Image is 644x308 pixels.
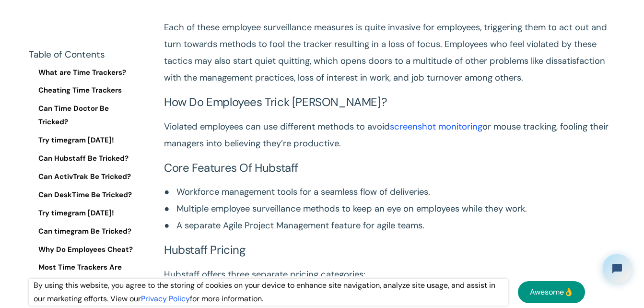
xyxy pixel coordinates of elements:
[29,261,139,288] a: Most Time Trackers Are Problematic
[164,244,615,257] h3: Hubstaff Pricing
[29,84,139,98] a: Cheating Time Trackers
[164,96,615,109] h3: How do employees trick [PERSON_NAME]?
[29,134,139,148] a: Try timegram [DATE]!
[29,243,139,257] a: Why Do Employees Cheat?
[29,225,139,238] a: Can timegram Be Tricked?
[29,103,139,130] a: Can Time Doctor Be Tricked?
[29,152,139,166] a: Can Hubstaff Be Tricked?
[29,48,139,61] div: Table of Contents
[164,162,615,175] h3: Core Features of Hubstaff
[29,189,139,202] a: Can DeskTime Be Tricked?
[29,207,139,220] a: Try timegram [DATE]!
[518,281,585,303] a: Awesome👌
[29,170,139,184] a: Can ActivTrak Be Tricked?
[29,279,508,306] div: By using this website, you agree to the storing of cookies on your device to enhance site navigat...
[164,184,615,234] p: ● Workforce management tools for a seamless flow of deliveries. ● Multiple employee surveillance ...
[29,66,139,80] a: What are Time Trackers?
[164,118,615,152] p: Violated employees can use different methods to avoid or mouse tracking, fooling their managers i...
[595,246,640,291] iframe: Tidio Chat
[141,294,190,304] a: Privacy Policy
[390,121,482,132] a: screenshot monitoring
